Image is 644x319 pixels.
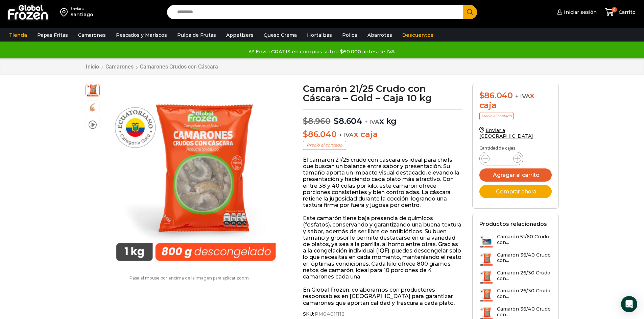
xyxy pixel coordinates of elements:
span: + IVA [364,118,379,125]
a: Camarones [105,63,134,70]
div: Enviar a [70,6,93,11]
a: Pollos [339,29,361,42]
a: Enviar a [GEOGRAPHIC_DATA] [479,127,533,139]
span: $ [303,129,308,139]
bdi: 86.040 [479,90,513,100]
a: Inicio [86,63,99,70]
h3: Camarón 51/60 Crudo con... [497,234,552,245]
span: SKU: [303,311,462,317]
button: Comprar ahora [479,185,552,198]
a: Queso Crema [260,29,300,42]
span: $ [479,90,484,100]
input: Product quantity [495,154,508,163]
a: Camarón 26/30 Crudo con... [479,288,552,302]
bdi: 8.604 [334,116,362,126]
img: address-field-icon.svg [60,6,70,18]
a: Hortalizas [304,29,335,42]
bdi: 86.040 [303,129,336,139]
a: Abarrotes [364,29,396,42]
p: El camarón 21/25 crudo con cáscara es ideal para chefs que buscan un balance entre sabor y presen... [303,157,462,209]
span: + IVA [515,93,530,100]
a: Camarón 36/40 Crudo con... [479,252,552,267]
button: Search button [463,5,477,19]
div: x caja [479,91,552,110]
span: camaron-con-cascara [86,101,99,114]
p: Este camarón tiene baja presencia de químicos (fosfatos), conservando y garantizando una buena te... [303,215,462,280]
h2: Productos relacionados [479,221,547,227]
span: $ [334,116,339,126]
a: Camarón 51/60 Crudo con... [479,234,552,248]
p: Cantidad de cajas [479,146,552,151]
span: Iniciar sesión [562,9,597,16]
a: Tienda [6,29,30,42]
h3: Camarón 26/30 Crudo con... [497,288,552,299]
p: x caja [303,130,462,139]
h3: Camarón 36/40 Crudo con... [497,306,552,318]
a: Appetizers [223,29,257,42]
button: Agregar al carrito [479,168,552,182]
span: Carrito [617,9,636,16]
p: x kg [303,109,462,126]
p: En Global Frozen, colaboramos con productores responsables en [GEOGRAPHIC_DATA] para garantizar c... [303,287,462,306]
nav: Breadcrumb [86,63,218,70]
h3: Camarón 36/40 Crudo con... [497,252,552,264]
bdi: 8.960 [303,116,331,126]
a: Papas Fritas [34,29,71,42]
span: + IVA [339,132,354,138]
a: Pulpa de Frutas [174,29,219,42]
span: PM04011112 [314,311,344,317]
span: $ [303,116,308,126]
a: Descuentos [399,29,437,42]
a: Camarón 26/30 Crudo con... [479,270,552,285]
p: Pasa el mouse por encima de la imagen para aplicar zoom [86,276,293,281]
span: 0 [612,7,617,12]
a: Camarones Crudos con Cáscara [140,63,218,70]
a: Camarones [75,29,109,42]
p: Precio al contado [479,112,514,120]
a: Iniciar sesión [555,5,597,19]
h3: Camarón 26/30 Crudo con... [497,270,552,282]
p: Precio al contado [303,141,346,150]
a: Pescados y Mariscos [113,29,170,42]
span: PM04011112 [86,83,99,97]
a: 0 Carrito [603,4,637,20]
h1: Camarón 21/25 Crudo con Cáscara – Gold – Caja 10 kg [303,84,462,103]
div: Open Intercom Messenger [621,296,637,312]
div: Santiago [70,11,93,18]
